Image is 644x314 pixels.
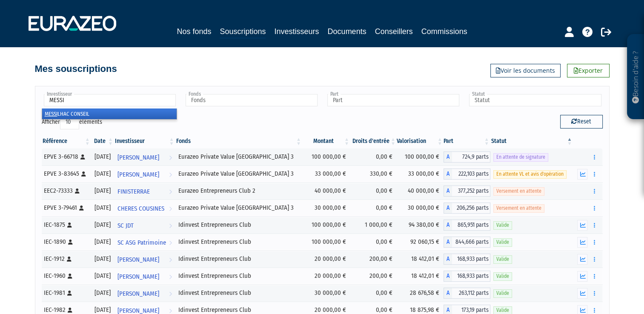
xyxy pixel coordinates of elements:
[444,134,490,148] th: Part: activer pour trier la colonne par ordre croissant
[117,201,164,217] span: CHERES COUSINES
[397,166,444,183] td: 33 000,00 €
[452,271,490,282] span: 168,933 parts
[444,254,490,265] div: A - Idinvest Entrepreneurs Club
[302,217,350,234] td: 100 000,00 €
[44,288,88,297] div: IEC-1981
[80,154,85,160] i: [Français] Personne physique
[350,234,397,251] td: 0,00 €
[169,252,172,268] i: Voir l'investisseur
[444,168,452,180] span: A
[68,308,72,313] i: [Français] Personne physique
[397,285,444,302] td: 28 676,58 €
[114,166,175,183] a: [PERSON_NAME]
[178,152,299,161] div: Eurazeo Private Value [GEOGRAPHIC_DATA] 3
[94,271,111,280] div: [DATE]
[169,201,172,217] i: Voir l'investisseur
[114,183,175,200] a: FINISTERRAE
[397,200,444,217] td: 30 000,00 €
[375,26,413,37] a: Conseillers
[117,167,159,183] span: [PERSON_NAME]
[493,272,512,280] span: Valide
[117,235,166,251] span: SC ASG Patrimoine
[67,257,72,262] i: [Français] Personne physique
[452,203,490,214] span: 206,256 parts
[302,200,350,217] td: 30 000,00 €
[81,171,86,177] i: [Français] Personne physique
[220,26,266,39] a: Souscriptions
[178,237,299,246] div: Idinvest Entrepreneurs Club
[94,186,111,195] div: [DATE]
[444,237,490,248] div: A - Idinvest Entrepreneurs Club
[91,134,114,148] th: Date: activer pour trier la colonne par ordre croissant
[452,168,490,180] span: 222,103 parts
[350,148,397,166] td: 0,00 €
[42,108,177,119] li: LHAC CONSEIL
[178,220,299,229] div: Idinvest Entrepreneurs Club
[178,186,299,195] div: Eurazeo Entrepreneurs Club 2
[444,203,452,214] span: A
[178,271,299,280] div: Idinvest Entrepreneurs Club
[452,237,490,248] span: 844,666 parts
[397,217,444,234] td: 94 380,00 €
[350,200,397,217] td: 0,00 €
[169,286,172,302] i: Voir l'investisseur
[68,240,73,245] i: [Français] Personne physique
[178,203,299,212] div: Eurazeo Private Value [GEOGRAPHIC_DATA] 3
[45,111,57,117] em: MESSI
[68,274,72,279] i: [Français] Personne physique
[94,203,111,212] div: [DATE]
[493,238,512,246] span: Valide
[350,285,397,302] td: 0,00 €
[117,218,134,234] span: SC JDT
[94,169,111,178] div: [DATE]
[493,255,512,263] span: Valide
[444,288,452,299] span: A
[178,254,299,263] div: Idinvest Entrepreneurs Club
[114,134,175,148] th: Investisseur: activer pour trier la colonne par ordre croissant
[169,167,172,183] i: Voir l'investisseur
[42,134,91,148] th: Référence : activer pour trier la colonne par ordre croissant
[302,134,350,148] th: Montant: activer pour trier la colonne par ordre croissant
[493,187,544,195] span: Versement en attente
[444,271,452,282] span: A
[350,251,397,268] td: 200,00 €
[169,218,172,234] i: Voir l'investisseur
[493,221,512,229] span: Valide
[114,251,175,268] a: [PERSON_NAME]
[302,166,350,183] td: 33 000,00 €
[44,220,88,229] div: IEC-1875
[444,151,490,163] div: A - Eurazeo Private Value Europe 3
[444,288,490,299] div: A - Idinvest Entrepreneurs Club
[169,184,172,200] i: Voir l'investisseur
[60,115,79,129] select: Afficheréléments
[29,16,116,31] img: 1732889491-logotype_eurazeo_blanc_rvb.png
[67,291,72,296] i: [Français] Personne physique
[350,217,397,234] td: 1 000,00 €
[397,268,444,285] td: 18 412,01 €
[567,64,610,77] a: Exporter
[42,115,102,129] label: Afficher éléments
[178,288,299,297] div: Idinvest Entrepreneurs Club
[328,26,366,37] a: Documents
[169,235,172,251] i: Voir l'investisseur
[444,220,452,231] span: A
[117,269,159,285] span: [PERSON_NAME]
[35,64,117,74] h4: Mes souscriptions
[493,204,544,212] span: Versement en attente
[452,151,490,163] span: 724,9 parts
[44,254,88,263] div: IEC-1912
[452,254,490,265] span: 168,933 parts
[114,268,175,285] a: [PERSON_NAME]
[302,285,350,302] td: 30 000,00 €
[177,26,211,37] a: Nos fonds
[350,134,397,148] th: Droits d'entrée: activer pour trier la colonne par ordre croissant
[444,237,452,248] span: A
[117,150,159,166] span: [PERSON_NAME]
[302,183,350,200] td: 40 000,00 €
[302,148,350,166] td: 100 000,00 €
[94,254,111,263] div: [DATE]
[444,203,490,214] div: A - Eurazeo Private Value Europe 3
[44,237,88,246] div: IEC-1890
[444,186,452,197] span: A
[490,134,573,148] th: Statut : activer pour trier la colonne par ordre d&eacute;croissant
